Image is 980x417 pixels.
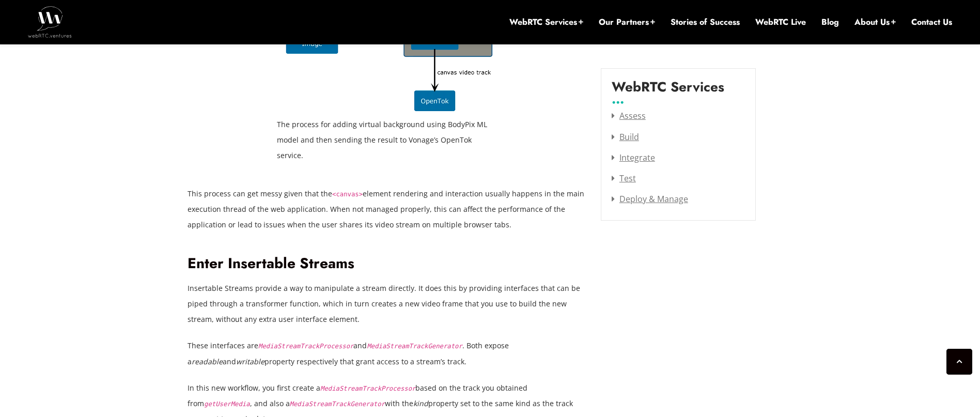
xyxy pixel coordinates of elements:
[367,343,462,350] code: MediaStreamTrackGenerator
[911,17,952,28] a: Contact Us
[258,343,353,350] code: MediaStreamTrackProcessor
[188,255,585,273] h2: Enter Insertable Streams
[332,191,363,198] code: <canvas>
[671,17,740,28] a: Stories of Success
[612,79,724,103] label: WebRTC Services
[612,173,636,184] a: Test
[612,193,688,205] a: Deploy & Manage
[188,338,585,369] p: These interfaces are and . Both expose a and property respectively that grant access to a stream’...
[821,17,839,28] a: Blog
[204,400,250,408] code: getUserMedia
[509,17,583,28] a: WebRTC Services
[612,110,646,121] a: Assess
[192,357,223,366] em: readable
[854,17,896,28] a: About Us
[612,131,639,143] a: Build
[599,17,655,28] a: Our Partners
[290,400,385,408] code: MediaStreamTrackGenerator
[188,186,585,233] p: This process can get messy given that the element rendering and interaction usually happens in th...
[188,281,585,327] p: Insertable Streams provide a way to manipulate a stream directly. It does this by providing inter...
[755,17,806,28] a: WebRTC Live
[320,385,415,392] code: MediaStreamTrackProcessor
[28,6,72,37] img: WebRTC.ventures
[236,357,265,366] em: writable
[277,117,496,163] figcaption: The process for adding virtual background using BodyPix ML model and then sending the result to V...
[413,398,428,408] em: kind
[612,152,655,163] a: Integrate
